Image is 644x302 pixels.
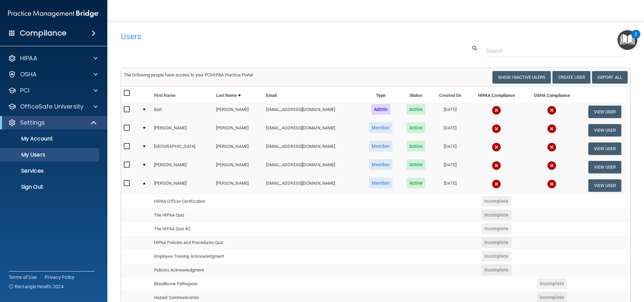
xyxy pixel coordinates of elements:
[482,223,512,234] span: Incomplete
[151,208,264,222] td: The HIPAA Quiz
[151,158,213,176] td: [PERSON_NAME]
[369,178,392,188] span: Member
[432,139,468,158] td: [DATE]
[468,86,524,103] th: HIPAA Compliance
[9,274,37,281] a: Terms of Use
[492,106,501,115] img: cross.ca9f0e7f.svg
[407,104,426,115] span: Active
[8,70,98,78] a: OSHA
[263,103,362,121] td: [EMAIL_ADDRESS][DOMAIN_NAME]
[369,122,392,133] span: Member
[362,86,400,103] th: Type
[213,176,264,194] td: [PERSON_NAME]
[432,121,468,139] td: [DATE]
[618,30,637,50] button: Open Resource Center, 2 new notifications
[407,178,426,188] span: Active
[8,54,98,62] a: HIPAA
[9,283,64,290] span: Ⓒ Rectangle Health 2024
[263,139,362,158] td: [EMAIL_ADDRESS][DOMAIN_NAME]
[20,119,45,127] p: Settings
[20,28,66,38] h4: Compliance
[45,274,75,281] a: Privacy Policy
[151,103,213,121] td: Bart
[592,71,628,83] a: Export All
[492,71,551,83] button: Show Inactive Users
[213,103,264,121] td: [PERSON_NAME]
[151,263,264,277] td: Policies Acknowledgment
[547,106,556,115] img: cross.ca9f0e7f.svg
[371,104,391,115] span: Admin
[588,142,622,155] button: View User
[369,141,392,152] span: Member
[20,70,37,78] p: OSHA
[588,161,622,173] button: View User
[8,86,98,95] a: PCI
[407,122,426,133] span: Active
[151,222,264,236] td: The HIPAA Quiz #2
[263,121,362,139] td: [EMAIL_ADDRESS][DOMAIN_NAME]
[151,236,264,250] td: HIPAA Policies and Procedures Quiz
[439,92,461,100] a: Created On
[263,86,362,103] th: Email
[369,159,392,170] span: Member
[151,277,264,291] td: Bloodborne Pathogens
[263,158,362,176] td: [EMAIL_ADDRESS][DOMAIN_NAME]
[482,264,512,275] span: Incomplete
[151,250,264,263] td: Employee Training Acknowledgment
[588,124,622,136] button: View User
[213,121,264,139] td: [PERSON_NAME]
[400,86,432,103] th: Status
[151,121,213,139] td: [PERSON_NAME]
[552,71,590,83] button: Create User
[4,184,96,190] p: Sign Out
[20,54,37,62] p: HIPAA
[492,142,501,152] img: cross.ca9f0e7f.svg
[547,161,556,170] img: cross.ca9f0e7f.svg
[407,159,426,170] span: Active
[486,45,626,57] input: Search
[4,135,96,142] p: My Account
[482,209,512,220] span: Incomplete
[492,179,501,189] img: cross.ca9f0e7f.svg
[213,158,264,176] td: [PERSON_NAME]
[547,142,556,152] img: cross.ca9f0e7f.svg
[525,86,579,103] th: OSHA Compliance
[482,237,512,248] span: Incomplete
[151,195,264,208] td: HIPAA Officer Certification
[4,168,96,174] p: Services
[121,32,414,41] h4: Users
[492,124,501,133] img: cross.ca9f0e7f.svg
[213,139,264,158] td: [PERSON_NAME]
[151,139,213,158] td: [GEOGRAPHIC_DATA]
[8,119,97,127] a: Settings
[547,179,556,189] img: cross.ca9f0e7f.svg
[432,176,468,194] td: [DATE]
[588,179,622,192] button: View User
[407,141,426,152] span: Active
[528,254,636,281] iframe: Drift Widget Chat Controller
[588,106,622,118] button: View User
[151,176,213,194] td: [PERSON_NAME]
[635,34,637,43] div: 2
[4,152,96,158] p: My Users
[482,196,512,206] span: Incomplete
[124,72,253,77] span: The following people have access to your PCIHIPAA Practice Portal
[8,103,98,111] a: OfficeSafe University
[20,86,30,95] p: PCI
[216,92,241,100] a: Last Name
[263,176,362,194] td: [EMAIL_ADDRESS][DOMAIN_NAME]
[432,158,468,176] td: [DATE]
[482,251,512,261] span: Incomplete
[8,7,99,20] img: PMB logo
[20,103,84,111] p: OfficeSafe University
[154,92,175,100] a: First Name
[537,278,567,289] span: Incomplete
[492,161,501,170] img: cross.ca9f0e7f.svg
[547,124,556,133] img: cross.ca9f0e7f.svg
[432,103,468,121] td: [DATE]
